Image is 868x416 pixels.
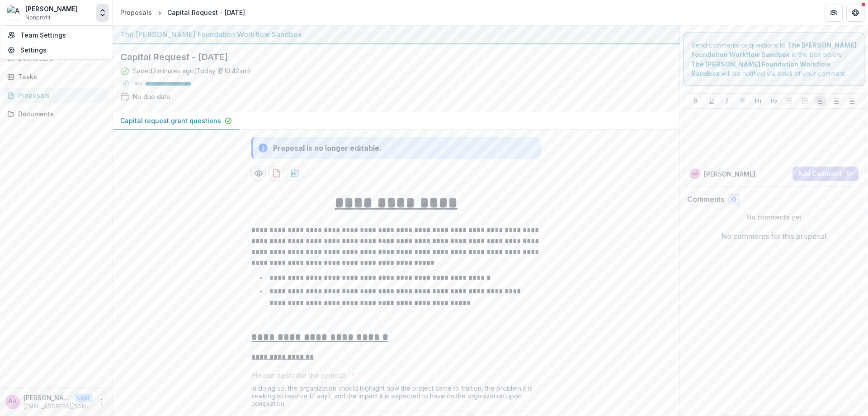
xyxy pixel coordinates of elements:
[687,195,724,204] h2: Comments
[722,231,826,242] p: No comments for this proposal
[117,6,156,19] a: Proposals
[684,33,865,86] div: Send comments or questions to in the box below. will be notified via email of your comment.
[25,4,78,14] div: [PERSON_NAME]
[722,96,732,106] button: Italicize
[25,14,51,22] span: Nonprofit
[133,66,250,76] div: Saved 3 minutes ago ( Today @ 10:42am )
[96,4,109,22] button: Open entity switcher
[74,394,93,402] p: User
[120,8,152,17] div: Proposals
[4,69,109,84] a: Tasks
[120,29,672,40] div: The [PERSON_NAME] Foundation Workflow Sandbox
[9,399,17,405] div: Annie Axe
[815,96,826,106] button: Align Left
[273,143,382,153] div: Proposal is no longer editable.
[706,96,717,106] button: Underline
[704,169,755,179] p: [PERSON_NAME]
[692,172,698,176] div: Annie Axe
[691,60,830,77] strong: The [PERSON_NAME] Foundation Workflow Sandbox
[4,106,109,121] a: Documents
[846,4,864,22] button: Get Help
[251,384,541,411] div: In doing so, the organization should highlight how the project came to fruition, the problem it i...
[133,81,142,87] p: 100 %
[732,196,736,204] span: 0
[120,52,658,62] h2: Capital Request - [DATE]
[269,166,284,181] button: download-proposal
[737,96,748,106] button: Strike
[18,91,102,100] div: Proposals
[133,92,170,101] div: No due date
[800,96,811,106] button: Ordered List
[251,370,347,381] p: Please describe the project.
[18,72,102,81] div: Tasks
[251,166,266,181] button: Preview d460fb0d-3f35-47c2-8c77-9c4081c9aa8b-0.pdf
[769,96,779,106] button: Heading 2
[753,96,764,106] button: Heading 1
[24,393,71,402] p: [PERSON_NAME]
[96,397,107,407] button: More
[690,96,701,106] button: Bold
[4,88,109,103] a: Proposals
[687,212,861,222] p: No comments yet
[288,166,302,181] button: download-proposal
[7,5,22,20] img: Annie Test
[831,96,842,106] button: Align Center
[117,6,249,19] nav: breadcrumb
[793,167,859,181] button: Add Comment
[167,8,245,17] div: Capital Request - [DATE]
[784,96,795,106] button: Bullet List
[120,116,221,125] p: Capital request grant questions
[24,402,93,411] p: [EMAIL_ADDRESS][DOMAIN_NAME]
[846,96,857,106] button: Align Right
[18,109,102,119] div: Documents
[825,4,843,22] button: Partners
